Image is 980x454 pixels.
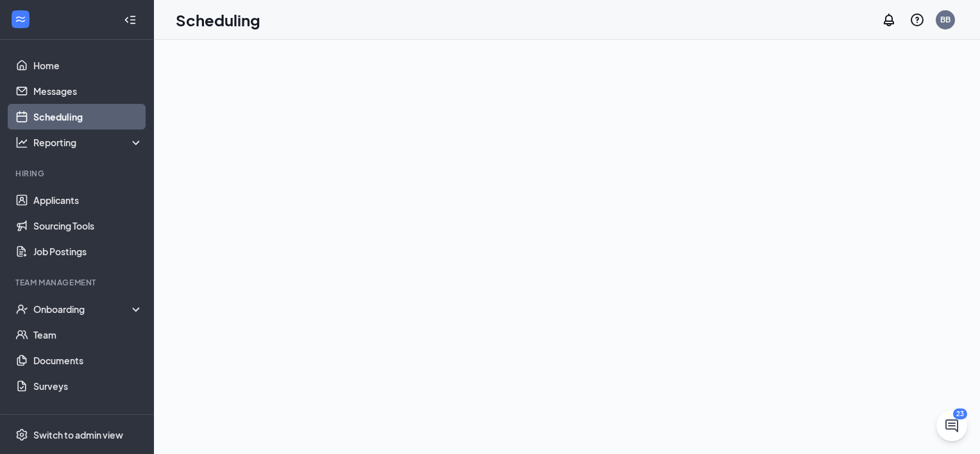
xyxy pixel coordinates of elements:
svg: UserCheck [15,303,28,315]
a: Documents [33,348,143,373]
div: Onboarding [33,303,132,315]
svg: WorkstreamLogo [14,13,27,26]
div: Reporting [33,136,144,149]
a: Messages [33,78,143,104]
a: Applicants [33,187,143,213]
svg: Collapse [124,13,137,26]
svg: Notifications [881,12,897,28]
div: Hiring [15,168,140,179]
h1: Scheduling [176,9,260,31]
a: Home [33,53,143,78]
svg: ChatActive [944,418,959,433]
div: 23 [953,408,967,419]
svg: QuestionInfo [909,12,925,28]
a: Scheduling [33,104,143,130]
a: Team [33,322,143,348]
a: Surveys [33,373,143,399]
button: ChatActive [936,410,967,441]
a: Sourcing Tools [33,213,143,239]
div: BB [940,14,950,25]
svg: Settings [15,428,28,441]
a: Job Postings [33,239,143,264]
svg: Analysis [15,136,28,149]
div: Switch to admin view [33,428,123,441]
div: Team Management [15,277,140,288]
